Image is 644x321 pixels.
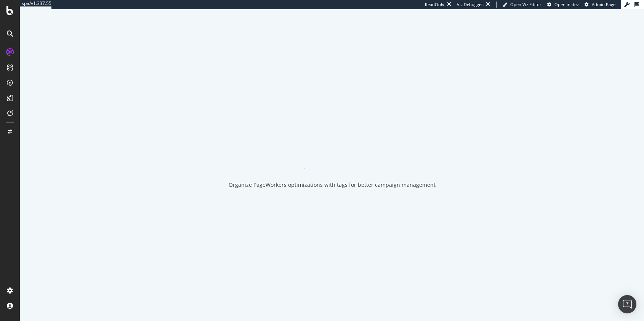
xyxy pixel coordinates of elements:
a: Open Viz Editor [503,2,541,8]
div: animation [304,141,359,169]
a: Open in dev [547,2,579,8]
div: Viz Debugger: [457,2,484,8]
div: ReadOnly: [425,2,445,8]
span: Open Viz Editor [510,2,541,7]
div: Open Intercom Messenger [618,295,636,313]
div: Organize PageWorkers optimizations with tags for better campaign management [229,181,436,189]
a: Admin Page [585,2,615,8]
span: Open in dev [554,2,579,7]
span: Admin Page [592,2,615,7]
